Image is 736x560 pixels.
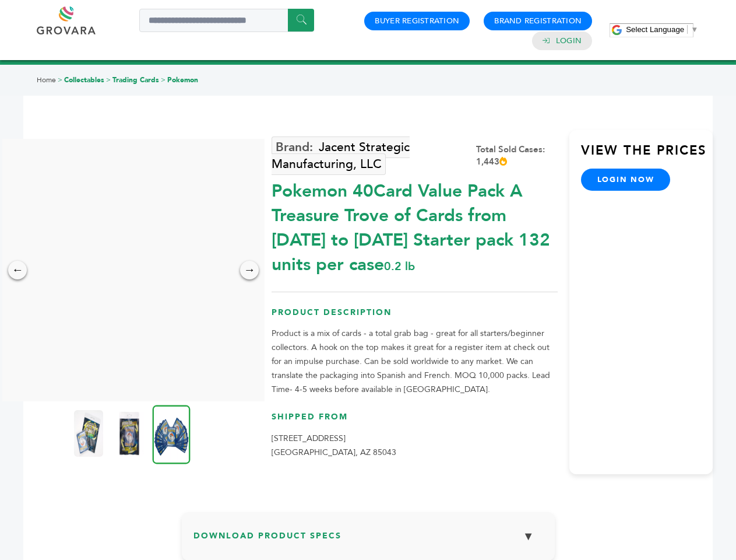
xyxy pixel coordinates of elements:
[626,25,698,34] a: Select Language​
[375,16,459,26] a: Buyer Registration
[626,25,684,34] span: Select Language
[106,75,111,85] span: >
[64,75,104,85] a: Collectables
[112,75,159,85] a: Trading Cards
[272,173,558,277] div: Pokemon 40Card Value Pack A Treasure Trove of Cards from [DATE] to [DATE] Starter pack 132 units ...
[115,410,144,457] img: Pokemon 40-Card Value Pack – A Treasure Trove of Cards from 1996 to 2024 - Starter pack! 132 unit...
[691,25,698,34] span: ▼
[272,136,410,175] a: Jacent Strategic Manufacturing, LLC
[37,75,56,85] a: Home
[240,261,259,279] div: →
[161,75,165,85] span: >
[476,143,558,168] div: Total Sold Cases: 1,443
[272,327,558,397] p: Product is a mix of cards - a total grab bag - great for all starters/beginner collectors. A hook...
[58,75,62,85] span: >
[556,36,582,46] a: Login
[167,75,198,85] a: Pokemon
[494,16,582,26] a: Brand Registration
[153,405,191,464] img: Pokemon 40-Card Value Pack – A Treasure Trove of Cards from 1996 to 2024 - Starter pack! 132 unit...
[193,524,543,558] h3: Download Product Specs
[514,524,543,549] button: ▼
[74,410,103,457] img: Pokemon 40-Card Value Pack – A Treasure Trove of Cards from 1996 to 2024 - Starter pack! 132 unit...
[581,142,713,169] h3: View the Prices
[384,258,415,274] span: 0.2 lb
[687,25,688,34] span: ​
[272,432,558,460] p: [STREET_ADDRESS] [GEOGRAPHIC_DATA], AZ 85043
[581,169,671,191] a: login now
[272,411,558,432] h3: Shipped From
[139,9,314,32] input: Search a product or brand...
[272,307,558,327] h3: Product Description
[8,261,27,279] div: ←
